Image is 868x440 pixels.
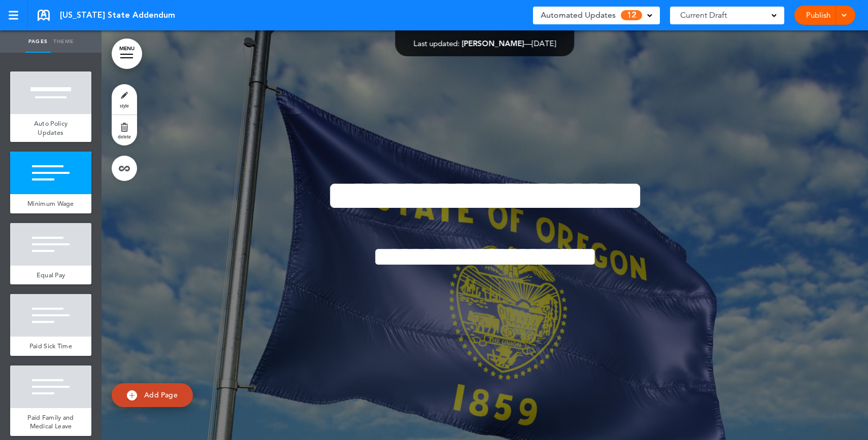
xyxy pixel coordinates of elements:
[112,383,193,407] a: Add Page
[112,39,142,69] a: MENU
[10,266,91,285] a: Equal Pay
[462,39,524,48] span: [PERSON_NAME]
[10,408,91,436] a: Paid Family and Medical Leave
[120,102,129,108] span: style
[29,342,72,350] span: Paid Sick Time
[112,84,137,115] a: style
[414,39,460,48] span: Last updated:
[532,39,556,48] span: [DATE]
[541,8,616,22] span: Automated Updates
[127,390,137,400] img: add.svg
[51,30,76,53] a: Theme
[144,390,178,399] span: Add Page
[60,10,175,21] span: [US_STATE] State Addendum
[118,133,131,139] span: delete
[680,8,727,22] span: Current Draft
[112,115,137,145] a: delete
[10,337,91,356] a: Paid Sick Time
[34,119,68,137] span: Auto Policy Updates
[25,30,51,53] a: Pages
[10,114,91,142] a: Auto Policy Updates
[621,10,642,20] span: 12
[10,194,91,213] a: Minimum Wage
[414,40,556,47] div: —
[27,413,74,431] span: Paid Family and Medical Leave
[27,199,74,208] span: Minimum Wage
[802,6,834,25] a: Publish
[37,271,65,279] span: Equal Pay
